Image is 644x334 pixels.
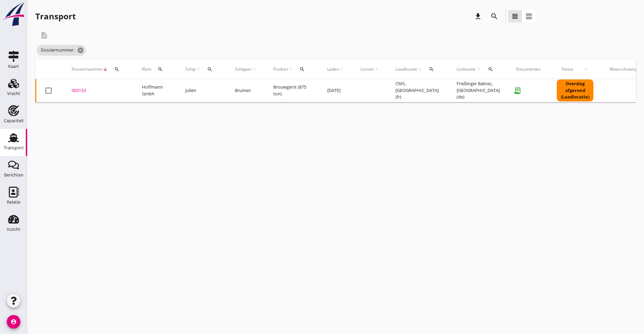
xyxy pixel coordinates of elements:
[72,87,126,94] div: 065153
[142,61,169,77] div: Klant
[319,79,352,102] td: [DATE]
[4,146,24,150] div: Transport
[227,79,265,102] td: Bruinen
[557,79,593,101] div: Overslag afgerond (Laadlocatie)
[235,66,252,72] span: Schipper
[103,67,108,72] i: arrow_downward
[37,45,86,56] span: Dossiernummer:
[511,12,519,20] i: view_headline
[578,67,594,72] i: arrow_upward
[273,66,288,72] span: Product
[134,79,177,102] td: Hoffmann Gmbh
[448,79,508,102] td: Frießinger Baktec, [GEOGRAPHIC_DATA] (de)
[288,67,293,72] i: arrow_upward
[114,67,119,72] i: search
[196,67,201,72] i: arrow_upward
[265,79,319,102] td: Brouwgerst (875 ton)
[327,66,339,72] span: Laden
[339,67,344,72] i: arrow_upward
[361,66,374,72] span: Lossen
[457,66,476,72] span: Loslocatie
[488,67,493,72] i: search
[72,66,103,72] span: Dossiernummer
[8,64,19,69] div: Kaart
[490,12,498,20] i: search
[557,66,578,72] span: Status
[374,67,379,72] i: arrow_upward
[516,66,540,72] div: Documenten
[252,67,257,72] i: arrow_upward
[387,79,448,102] td: CMS, [GEOGRAPHIC_DATA] (fr)
[7,227,20,231] div: Inzicht
[511,84,524,97] i: receipt_long
[395,66,417,72] span: Laadlocatie
[177,79,227,102] td: Juliën
[429,67,434,72] i: search
[7,315,20,329] i: account_circle
[4,118,24,123] div: Capaciteit
[77,47,84,54] i: cancel
[476,67,482,72] i: arrow_upward
[185,66,196,72] span: Schip
[299,67,305,72] i: search
[7,200,20,204] div: Relatie
[474,12,482,20] i: download
[4,173,23,177] div: Berichten
[525,12,533,20] i: view_agenda
[158,67,163,72] i: search
[417,67,423,72] i: arrow_upward
[1,2,26,27] img: logo-small.a267ee39.svg
[35,11,76,22] div: Transport
[610,66,638,72] div: Waarschuwing
[207,67,213,72] i: search
[7,91,20,96] div: Vracht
